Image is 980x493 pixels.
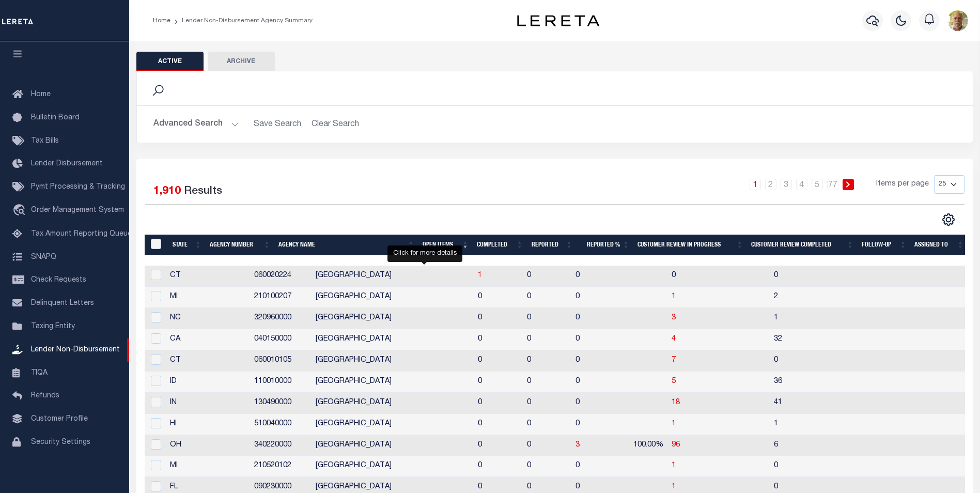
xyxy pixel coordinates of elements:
[667,266,770,287] td: 0
[31,415,88,423] span: Customer Profile
[672,483,676,490] a: 1
[312,266,474,287] td: [GEOGRAPHIC_DATA]
[166,329,250,350] td: CA
[796,179,807,190] a: 4
[517,15,600,26] img: logo-dark.svg
[153,18,170,24] a: Home
[571,329,616,350] td: 0
[571,393,616,414] td: 0
[312,372,474,393] td: [GEOGRAPHIC_DATA]
[523,393,571,414] td: 0
[770,287,868,308] td: 2
[166,350,250,372] td: CT
[250,372,312,393] td: 110010000
[31,253,56,260] span: SNAPQ
[31,300,94,307] span: Delinquent Letters
[672,293,676,300] a: 1
[523,308,571,329] td: 0
[523,372,571,393] td: 0
[672,399,680,406] a: 18
[312,329,474,350] td: [GEOGRAPHIC_DATA]
[170,16,313,25] li: Lender Non-Disbursement Agency Summary
[575,441,580,449] a: 3
[571,266,616,287] td: 0
[672,441,680,449] a: 96
[571,308,616,329] td: 0
[166,393,250,414] td: IN
[473,235,527,256] th: Completed: activate to sort column ascending
[31,207,124,214] span: Order Management System
[672,314,676,321] span: 3
[770,329,868,350] td: 32
[781,179,792,190] a: 3
[31,323,75,330] span: Taxing Entity
[250,435,312,456] td: 340220000
[672,420,676,427] a: 1
[478,272,482,279] a: 1
[250,350,312,372] td: 060010105
[672,462,676,469] a: 1
[184,183,222,200] label: Results
[250,308,312,329] td: 320960000
[571,414,616,435] td: 0
[250,414,312,435] td: 510040000
[166,435,250,456] td: OH
[474,456,522,477] td: 0
[765,179,776,190] a: 2
[274,235,418,256] th: Agency Name: activate to sort column ascending
[474,329,522,350] td: 0
[31,346,120,353] span: Lender Non-Disbursement
[250,287,312,308] td: 210100207
[31,160,103,167] span: Lender Disbursement
[153,186,181,197] span: 1,910
[523,287,571,308] td: 0
[672,378,676,385] a: 5
[770,456,868,477] td: 0
[750,179,761,190] a: 1
[770,350,868,372] td: 0
[206,235,274,256] th: Agency Number: activate to sort column ascending
[166,414,250,435] td: HI
[672,357,676,364] a: 7
[166,372,250,393] td: ID
[312,287,474,308] td: [GEOGRAPHIC_DATA]
[827,179,838,190] a: 77
[312,350,474,372] td: [GEOGRAPHIC_DATA]
[571,372,616,393] td: 0
[418,235,473,256] th: Open Items: activate to sort column ascending
[770,372,868,393] td: 36
[633,235,747,256] th: Customer Review In Progress: activate to sort column ascending
[672,335,676,343] a: 4
[577,235,633,256] th: Reported %: activate to sort column ascending
[571,287,616,308] td: 0
[31,183,125,191] span: Pymt Processing & Tracking
[910,235,968,256] th: Assigned To: activate to sort column ascending
[770,266,868,287] td: 0
[616,435,667,456] td: 100.00%
[770,308,868,329] td: 1
[523,435,571,456] td: 0
[571,350,616,372] td: 0
[858,235,910,256] th: Follow-up: activate to sort column ascending
[250,456,312,477] td: 210520102
[474,393,522,414] td: 0
[250,393,312,414] td: 130490000
[312,393,474,414] td: [GEOGRAPHIC_DATA]
[812,179,823,190] a: 5
[31,91,51,98] span: Home
[876,179,929,190] span: Items per page
[31,276,86,284] span: Check Requests
[31,369,48,376] span: TIQA
[474,350,522,372] td: 0
[166,266,250,287] td: CT
[31,230,132,238] span: Tax Amount Reporting Queue
[571,456,616,477] td: 0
